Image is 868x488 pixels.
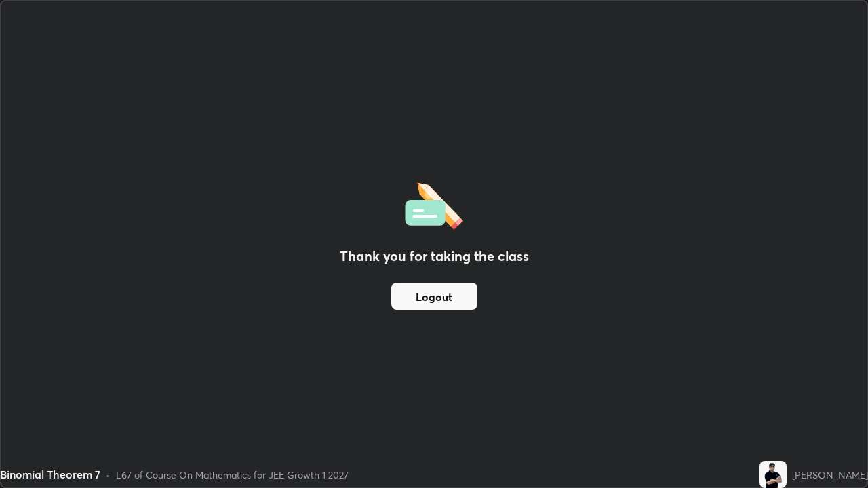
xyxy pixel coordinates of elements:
[106,468,111,482] div: •
[759,461,787,488] img: deab58f019554190b94dbb1f509c7ae8.jpg
[340,246,529,266] h2: Thank you for taking the class
[116,468,349,482] div: L67 of Course On Mathematics for JEE Growth 1 2027
[391,283,477,310] button: Logout
[405,178,463,230] img: offlineFeedback.1438e8b3.svg
[792,468,868,482] div: [PERSON_NAME]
